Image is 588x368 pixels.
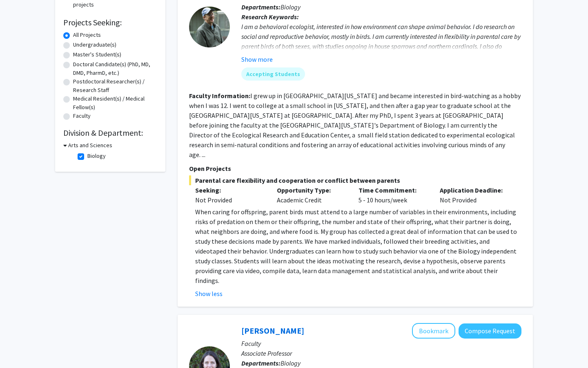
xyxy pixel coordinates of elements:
span: Biology [281,3,301,11]
label: Biology [87,152,106,160]
p: Time Commitment: [359,185,428,195]
div: Not Provided [195,195,265,205]
iframe: Chat [6,331,35,362]
label: Undergraduate(s) [73,40,116,49]
label: Master's Student(s) [73,50,121,59]
h2: Division & Department: [63,128,157,138]
span: Biology [281,359,301,367]
div: I am a behavioral ecologist, interested in how environment can shape animal behavior. I do resear... [241,22,521,90]
b: Faculty Information: [189,92,250,100]
button: Show more [241,54,273,64]
p: Associate Professor [241,348,521,358]
label: Medical Resident(s) / Medical Fellow(s) [73,94,157,112]
mat-chip: Accepting Students [241,67,305,81]
label: All Projects [73,31,101,39]
p: Application Deadline: [440,185,509,195]
label: Postdoctoral Researcher(s) / Research Staff [73,77,157,94]
p: Open Projects [189,164,521,173]
fg-read-more: I grew up in [GEOGRAPHIC_DATA][US_STATE] and became interested in bird-watching as a hobby when I... [189,92,521,159]
span: Parental care flexibility and cooperation or conflict between parents [189,175,521,185]
div: 5 - 10 hours/week [352,185,434,205]
b: Departments: [241,3,281,11]
p: When caring for offspring, parent birds must attend to a large number of variables in their envir... [195,207,521,285]
button: Compose Request to Catherine Linnen [459,323,521,339]
b: Research Keywords: [241,13,299,21]
h2: Projects Seeking: [63,18,157,27]
button: Show less [195,289,223,298]
button: Add Catherine Linnen to Bookmarks [412,323,455,339]
p: Seeking: [195,185,265,195]
p: Faculty [241,339,521,348]
b: Departments: [241,359,281,367]
div: Not Provided [434,185,515,205]
label: Doctoral Candidate(s) (PhD, MD, DMD, PharmD, etc.) [73,60,157,77]
h3: Arts and Sciences [68,141,112,150]
p: Opportunity Type: [277,185,346,195]
a: [PERSON_NAME] [241,325,304,336]
label: Faculty [73,112,91,120]
div: Academic Credit [271,185,352,205]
